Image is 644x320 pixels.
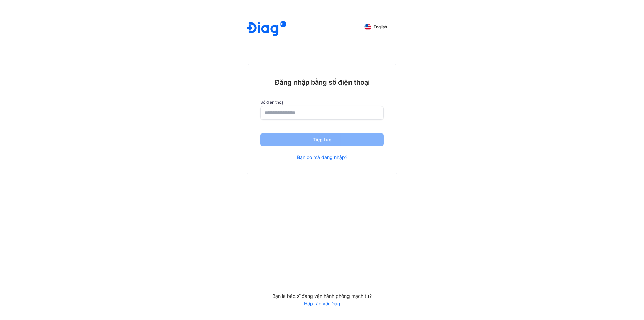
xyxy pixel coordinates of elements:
[247,293,397,299] div: Bạn là bác sĩ đang vận hành phòng mạch tư?
[260,78,384,87] div: Đăng nhập bằng số điện thoại
[374,25,387,29] span: English
[260,100,384,105] label: Số điện thoại
[247,301,397,307] a: Hợp tác với Diag
[364,24,371,30] img: English
[260,133,384,146] button: Tiếp tục
[297,154,347,161] a: Bạn có mã đăng nhập?
[247,21,286,37] img: logo
[360,21,392,32] button: English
